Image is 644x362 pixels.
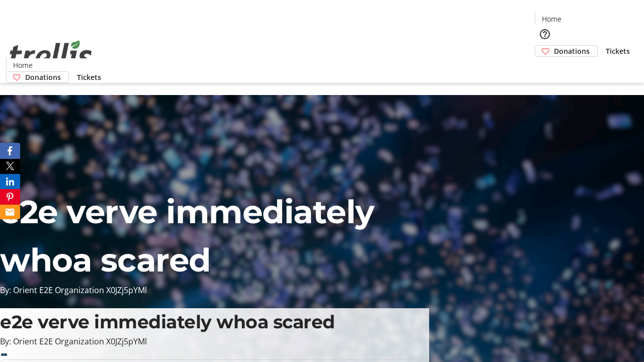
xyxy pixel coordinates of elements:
span: Donations [554,46,590,56]
a: Home [535,14,568,24]
span: Home [542,14,561,24]
a: Donations [535,45,598,57]
span: Donations [25,72,61,82]
a: Home [7,60,39,70]
span: Home [13,60,33,70]
a: Donations [6,71,69,83]
a: Tickets [69,72,109,82]
a: Tickets [598,46,638,56]
button: Help [535,24,555,44]
img: Orient E2E Organization X0JZj5pYMl's Logo [6,29,96,79]
span: Tickets [606,46,630,56]
button: Cart [535,57,555,77]
span: Tickets [77,72,101,82]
